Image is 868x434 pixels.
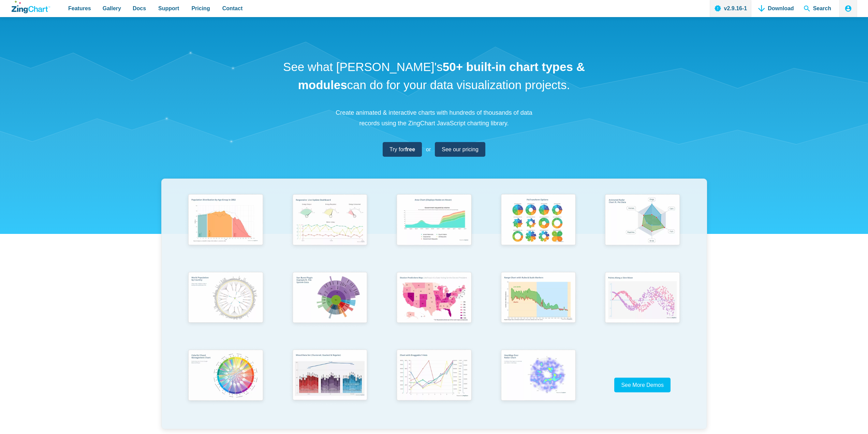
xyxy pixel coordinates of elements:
[435,142,485,157] a: See our pricing
[174,269,278,346] a: World Population by Country
[184,269,267,328] img: World Population by Country
[68,4,91,13] span: Features
[382,269,486,346] a: Election Predictions Map
[383,142,422,157] a: Try forfree
[486,269,590,346] a: Range Chart with Rultes & Scale Markers
[332,108,536,128] p: Create animated & interactive charts with hundreds of thousands of data records using the ZingCha...
[103,4,121,13] span: Gallery
[497,269,580,328] img: Range Chart with Rultes & Scale Markers
[382,346,486,424] a: Chart with Draggable Y-Axis
[288,191,371,250] img: Responsive Live Update Dashboard
[288,346,371,406] img: Mixed Data Set (Clustered, Stacked, and Regular)
[497,191,580,250] img: Pie Transform Options
[392,346,475,406] img: Chart with Draggable Y-Axis
[222,4,243,13] span: Contact
[426,145,431,154] span: or
[281,58,588,94] h1: See what [PERSON_NAME]'s can do for your data visualization projects.
[191,4,210,13] span: Pricing
[486,346,590,424] a: Heatmap Over Radar Chart
[174,346,278,424] a: Colorful Chord Management Chart
[184,191,267,250] img: Population Distribution by Age Group in 2052
[389,145,415,154] span: Try for
[278,346,382,424] a: Mixed Data Set (Clustered, Stacked, and Regular)
[621,382,664,388] span: See More Demos
[184,346,267,406] img: Colorful Chord Management Chart
[405,146,415,152] strong: free
[278,269,382,346] a: Sun Burst Plugin Example ft. File System Data
[278,191,382,268] a: Responsive Live Update Dashboard
[12,1,50,13] a: ZingChart Logo. Click to return to the homepage
[590,269,695,346] a: Points Along a Sine Wave
[298,60,585,92] strong: 50+ built-in chart types & modules
[486,191,590,268] a: Pie Transform Options
[601,191,684,250] img: Animated Radar Chart ft. Pet Data
[382,191,486,268] a: Area Chart (Displays Nodes on Hover)
[174,191,278,268] a: Population Distribution by Age Group in 2052
[158,4,179,13] span: Support
[442,145,479,154] span: See our pricing
[590,191,695,268] a: Animated Radar Chart ft. Pet Data
[614,378,671,392] a: See More Demos
[392,269,475,328] img: Election Predictions Map
[497,346,580,406] img: Heatmap Over Radar Chart
[601,269,684,328] img: Points Along a Sine Wave
[288,269,371,328] img: Sun Burst Plugin Example ft. File System Data
[133,4,146,13] span: Docs
[392,191,475,250] img: Area Chart (Displays Nodes on Hover)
